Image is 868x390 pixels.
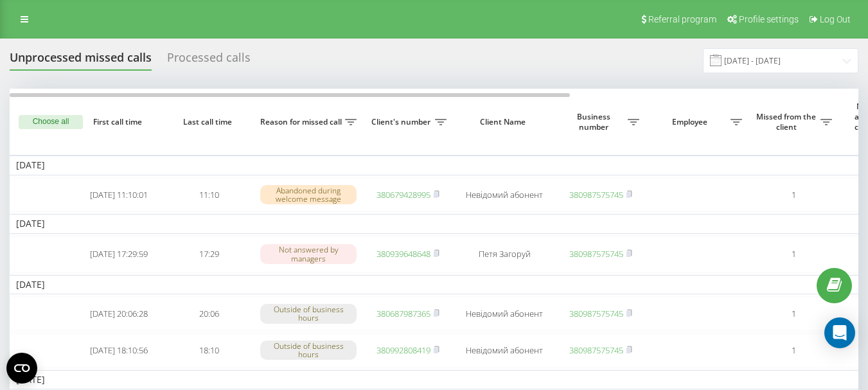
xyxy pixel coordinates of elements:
[569,189,623,200] a: 380987575745
[164,297,254,331] td: 20:06
[6,353,37,384] button: Open CMP widget
[748,236,838,272] td: 1
[260,117,345,127] span: Reason for missed call
[755,112,820,132] span: Missed from the client
[164,333,254,368] td: 18:10
[748,333,838,368] td: 1
[260,244,357,263] div: Not answered by managers
[562,112,628,132] span: Business number
[84,117,154,127] span: First call time
[260,341,357,360] div: Outside of business hours
[164,236,254,272] td: 17:29
[19,115,83,129] button: Choose all
[453,236,556,272] td: Петя Загоруй
[652,117,731,127] span: Employee
[569,344,623,356] a: 380987575745
[376,248,430,260] a: 380939648648
[164,178,254,212] td: 11:10
[260,304,357,323] div: Outside of business hours
[820,14,851,24] span: Log Out
[569,248,623,260] a: 380987575745
[748,297,838,331] td: 1
[369,117,435,127] span: Client's number
[74,236,164,272] td: [DATE] 17:29:59
[453,178,556,212] td: Невідомий абонент
[453,333,556,368] td: Невідомий абонент
[376,344,430,356] a: 380992808419
[569,308,623,319] a: 380987575745
[10,51,152,71] div: Unprocessed missed calls
[453,297,556,331] td: Невідомий абонент
[648,14,716,24] span: Referral program
[174,117,244,127] span: Last call time
[824,317,855,348] div: Open Intercom Messenger
[464,117,545,127] span: Client Name
[74,178,164,212] td: [DATE] 11:10:01
[376,189,430,200] a: 380679428995
[167,51,251,71] div: Processed calls
[748,178,838,212] td: 1
[74,297,164,331] td: [DATE] 20:06:28
[376,308,430,319] a: 380687987365
[739,14,799,24] span: Profile settings
[260,185,357,204] div: Abandoned during welcome message
[74,333,164,368] td: [DATE] 18:10:56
